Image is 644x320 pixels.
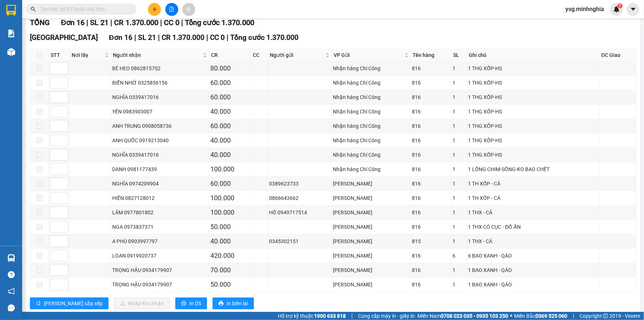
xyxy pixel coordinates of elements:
[452,108,466,116] div: 1
[573,312,574,320] span: |
[452,136,466,144] div: 1
[164,18,179,27] span: CC 0
[452,194,466,202] div: 1
[269,180,330,188] div: 0389623733
[412,237,450,245] div: 815
[333,252,409,260] div: [PERSON_NAME]
[182,3,195,16] button: aim
[412,194,450,202] div: 816
[112,266,208,274] div: TRỌNG HẬU 0934179907
[8,304,15,312] span: message
[6,5,16,16] img: logo-vxr
[412,223,450,231] div: 816
[112,208,208,217] div: LÂM 0977801802
[112,180,208,188] div: NGHĨA 0974209904
[169,7,174,12] span: file-add
[332,61,411,76] td: Nhận hàng Chí Công
[30,297,109,309] button: sort-ascending[PERSON_NAME] sắp xếp
[332,220,411,234] td: VP Phan Rí
[452,252,466,260] div: 6
[332,105,411,119] td: Nhận hàng Chí Công
[251,49,268,61] th: CC
[412,252,450,260] div: 816
[333,180,409,188] div: [PERSON_NAME]
[468,122,598,130] div: 1 THG XỐP-HS
[148,3,161,16] button: plus
[206,33,208,42] span: |
[270,51,324,59] span: Người gửi
[333,266,409,274] div: [PERSON_NAME]
[468,79,598,87] div: 1 THG XỐP-HS
[230,33,299,42] span: Tổng cước 1.370.000
[210,251,249,261] div: 420.000
[210,178,249,189] div: 60.000
[452,79,466,87] div: 1
[332,177,411,191] td: VP Phan Rí
[109,33,132,42] span: Đơn 16
[181,18,183,27] span: |
[452,280,466,289] div: 1
[209,49,251,61] th: CR
[603,313,608,319] span: copyright
[49,49,70,61] th: STT
[7,254,15,262] img: warehouse-icon
[72,51,103,59] span: Nơi lấy
[112,122,208,130] div: ANH TRUNG 0908058736
[333,165,409,173] div: Nhận hàng Chí Công
[210,78,249,88] div: 60.000
[114,18,158,27] span: CR 1.370.000
[86,18,88,27] span: |
[162,33,204,42] span: CR 1.370.000
[134,33,136,42] span: |
[412,208,450,217] div: 816
[210,121,249,131] div: 60.000
[412,122,450,130] div: 816
[278,312,346,320] span: Hỗ trợ kỹ thuật:
[41,5,128,13] input: Tìm tên, số ĐT hoặc mã đơn
[90,18,109,27] span: SL 21
[210,106,249,117] div: 40.000
[510,314,512,317] span: ⚪️
[210,33,225,42] span: CC 0
[333,108,409,116] div: Nhận hàng Chí Công
[112,252,208,260] div: LOAN 0919920737
[31,7,36,12] span: search
[333,223,409,231] div: [PERSON_NAME]
[112,237,208,245] div: A PHÚ 0903997797
[441,313,508,319] strong: 0708 023 035 - 0935 103 250
[332,119,411,133] td: Nhận hàng Chí Công
[617,3,623,8] sup: 1
[44,299,103,307] span: [PERSON_NAME] sắp xếp
[351,312,352,320] span: |
[417,312,508,320] span: Miền Nam
[8,288,15,295] span: notification
[452,122,466,130] div: 1
[452,237,466,245] div: 1
[358,312,416,320] span: Cung cấp máy in - giấy in:
[514,312,567,320] span: Miền Bắc
[452,266,466,274] div: 1
[332,148,411,162] td: Nhận hàng Chí Công
[332,249,411,263] td: VP Phan Rí
[600,49,636,61] th: ĐC Giao
[210,207,249,218] div: 100.000
[138,33,156,42] span: SL 21
[112,79,208,87] div: BIỂN NHỚ 0325856156
[468,252,598,260] div: 6 BAO XANH - QÁO
[112,165,208,173] div: DANH 0981177439
[452,93,466,101] div: 1
[218,301,224,307] span: printer
[452,180,466,188] div: 1
[468,108,598,116] div: 1 THG XỐP-HS
[332,162,411,177] td: Nhận hàng Chí Công
[535,313,567,319] strong: 0369 525 060
[227,299,248,307] span: In biên lai
[333,122,409,130] div: Nhận hàng Chí Công
[333,93,409,101] div: Nhận hàng Chí Công
[36,301,41,307] span: sort-ascending
[452,223,466,231] div: 1
[113,51,202,59] span: Người nhận
[333,136,409,144] div: Nhận hàng Chí Công
[468,64,598,72] div: 1 THG XỐP-HS
[210,236,249,246] div: 40.000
